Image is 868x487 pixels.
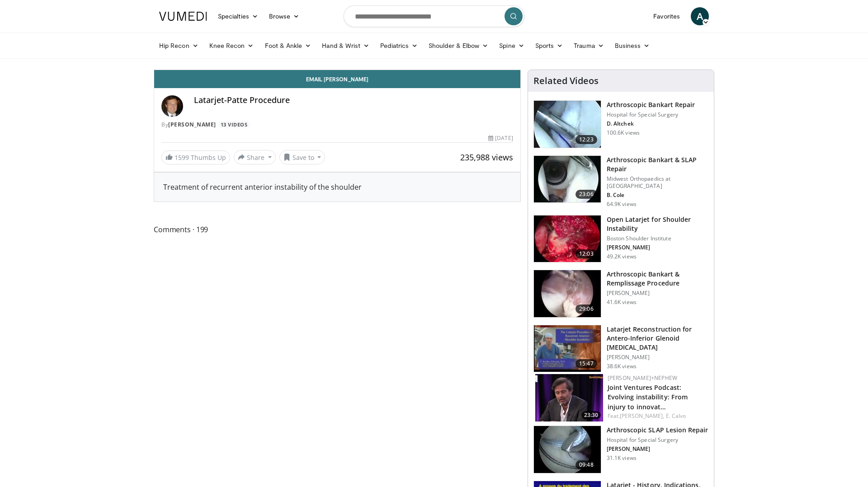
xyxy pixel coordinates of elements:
a: Pediatrics [375,37,423,55]
p: 64.9K views [607,201,637,208]
span: 29:06 [576,304,597,314]
a: Shoulder & Elbow [423,37,494,55]
p: 31.1K views [607,454,637,462]
span: 12:03 [576,249,597,258]
img: cole_0_3.png.150x105_q85_crop-smart_upscale.jpg [534,156,601,203]
p: Hospital for Special Surgery [607,436,708,444]
h4: Related Videos [533,75,599,86]
a: Browse [264,7,305,25]
span: Comments 199 [154,224,521,235]
span: 23:30 [581,411,601,419]
a: 15:47 Latarjet Reconstruction for Antero-Inferior Glenoid [MEDICAL_DATA] [PERSON_NAME] 38.6K views [533,325,708,373]
a: Business [609,37,656,55]
p: B. Cole [607,192,708,199]
a: A [691,7,709,25]
a: Trauma [568,37,609,55]
a: Spine [494,37,529,55]
a: 13 Videos [217,121,250,128]
a: E. Calvo [666,412,686,420]
a: [PERSON_NAME]+Nephew [608,374,677,382]
p: Hospital for Special Surgery [607,111,695,118]
a: 12:03 Open Latarjet for Shoulder Instability Boston Shoulder Institute [PERSON_NAME] 49.2K views [533,215,708,263]
img: 68d4790e-0872-429d-9d74-59e6247d6199.150x105_q85_crop-smart_upscale.jpg [535,374,603,421]
span: 1599 [175,153,189,162]
h3: Arthroscopic Bankart & SLAP Repair [607,155,708,173]
a: Email [PERSON_NAME] [154,70,520,88]
h3: Arthroscopic Bankart Repair [607,100,695,109]
a: [PERSON_NAME], [620,412,664,420]
p: [PERSON_NAME] [607,445,708,453]
a: 29:06 Arthroscopic Bankart & Remplissage Procedure [PERSON_NAME] 41.6K views [533,270,708,318]
img: Avatar [161,95,183,117]
p: [PERSON_NAME] [607,354,708,361]
img: 38708_0000_3.png.150x105_q85_crop-smart_upscale.jpg [534,325,601,372]
p: Boston Shoulder Institute [607,235,708,242]
a: 09:48 Arthroscopic SLAP Lesion Repair Hospital for Special Surgery [PERSON_NAME] 31.1K views [533,426,708,473]
a: Sports [530,37,569,55]
a: Hand & Wrist [316,37,375,55]
span: 15:47 [576,359,597,368]
div: Feat. [608,412,707,420]
div: Treatment of recurrent anterior instability of the shoulder [163,182,511,192]
img: 10039_3.png.150x105_q85_crop-smart_upscale.jpg [534,101,601,148]
h3: Latarjet Reconstruction for Antero-Inferior Glenoid [MEDICAL_DATA] [607,325,708,352]
img: 944938_3.png.150x105_q85_crop-smart_upscale.jpg [534,215,601,262]
span: 09:48 [576,460,597,469]
button: Save to [279,150,325,164]
button: Share [234,150,276,164]
a: Favorites [648,7,685,25]
a: Knee Recon [204,37,259,55]
p: [PERSON_NAME] [607,244,708,251]
a: Specialties [212,7,264,25]
a: 1599 Thumbs Up [161,150,230,164]
p: 49.2K views [607,253,637,260]
img: 6871_3.png.150x105_q85_crop-smart_upscale.jpg [534,426,601,473]
span: 23:06 [576,190,597,199]
a: Hip Recon [154,37,204,55]
p: 41.6K views [607,299,637,306]
img: VuMedi Logo [159,12,207,21]
h3: Open Latarjet for Shoulder Instability [607,215,708,233]
a: [PERSON_NAME] [168,121,216,128]
p: [PERSON_NAME] [607,290,708,297]
div: By [161,121,513,129]
img: wolf_3.png.150x105_q85_crop-smart_upscale.jpg [534,270,601,317]
span: 12:23 [576,135,597,144]
p: 38.6K views [607,363,637,370]
span: 235,988 views [460,152,513,163]
h3: Arthroscopic Bankart & Remplissage Procedure [607,270,708,288]
a: Joint Ventures Podcast: Evolving instability: From injury to innovat… [608,383,688,411]
h4: Latarjet-Patte Procedure [194,95,513,105]
p: 100.6K views [607,129,640,136]
a: 12:23 Arthroscopic Bankart Repair Hospital for Special Surgery D. Altchek 100.6K views [533,100,708,148]
h3: Arthroscopic SLAP Lesion Repair [607,426,708,435]
a: Foot & Ankle [259,37,317,55]
input: Search topics, interventions [344,5,524,27]
div: [DATE] [488,134,513,142]
a: 23:06 Arthroscopic Bankart & SLAP Repair Midwest Orthopaedics at [GEOGRAPHIC_DATA] B. Cole 64.9K ... [533,155,708,208]
p: D. Altchek [607,120,695,127]
a: 23:30 [535,374,603,421]
p: Midwest Orthopaedics at [GEOGRAPHIC_DATA] [607,175,708,190]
